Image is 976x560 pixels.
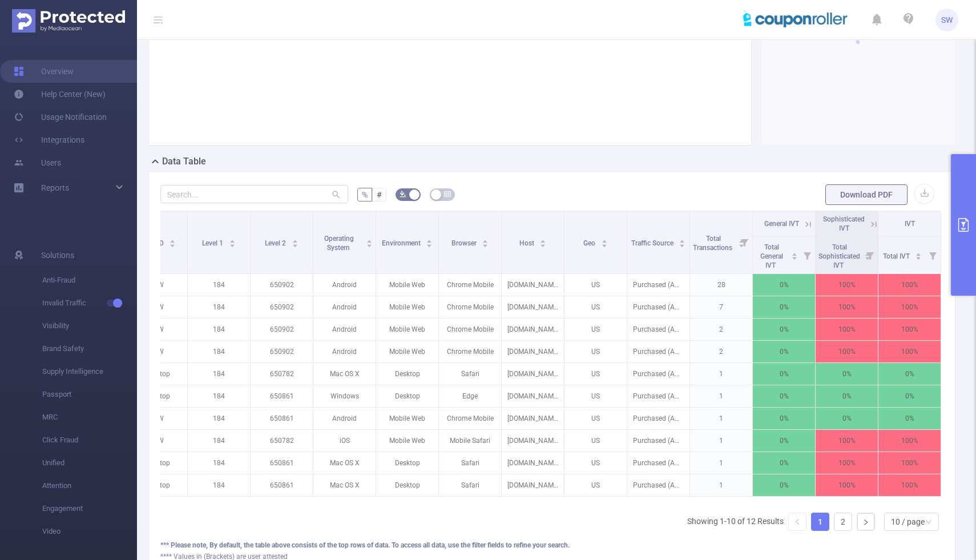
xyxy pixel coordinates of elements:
span: Attention [42,474,137,497]
i: icon: caret-up [229,238,235,241]
p: 0% [753,385,815,407]
p: 650861 [251,408,313,429]
span: Brand Safety [42,337,137,360]
div: Sort [482,238,489,245]
a: Overview [14,60,74,83]
span: SW [941,9,953,31]
p: 0% [753,363,815,385]
p: Purchased (Affiliate) [627,452,689,474]
p: 100% [878,296,941,318]
p: Safari [439,363,501,385]
p: US [564,296,627,318]
p: 184 [188,408,250,429]
p: Desktop [376,474,438,496]
p: Purchased (Affiliate) [627,296,689,318]
i: icon: caret-up [170,238,176,241]
i: icon: caret-up [679,238,685,241]
span: Passport [42,383,137,406]
li: 2 [834,513,852,531]
span: Operating System [324,235,354,252]
p: 650861 [251,385,313,407]
span: Environment [382,239,422,247]
i: Filter menu [799,237,815,273]
p: Mobile Web [376,341,438,362]
p: Mobile Web [376,430,438,452]
p: 0% [816,385,878,407]
i: icon: table [444,191,451,198]
p: 100% [878,430,941,452]
p: 100% [878,452,941,474]
p: 650902 [251,341,313,362]
i: icon: caret-up [540,238,546,241]
p: Purchased (Affiliate) [627,408,689,429]
span: Visibility [42,315,137,337]
span: Sophisticated IVT [823,215,865,232]
p: Mobile Safari [439,430,501,452]
li: Next Page [857,513,875,531]
a: Reports [41,176,69,199]
p: 1 [690,452,752,474]
i: icon: caret-down [170,243,176,246]
p: Purchased (Affiliate) [627,319,689,340]
i: Filter menu [925,237,941,273]
i: icon: caret-down [915,255,922,259]
p: iOS [313,430,376,452]
span: Supply Intelligence [42,360,137,383]
p: 184 [188,430,250,452]
p: [DOMAIN_NAME] [502,474,564,496]
button: Download PDF [825,184,908,205]
p: Mobile Web [376,408,438,429]
h2: Data Table [162,155,206,168]
p: 0% [753,296,815,318]
a: Users [14,151,61,174]
i: icon: caret-down [792,255,798,259]
p: 1 [690,430,752,452]
span: General IVT [764,220,799,228]
i: icon: caret-up [482,238,489,241]
p: 0% [753,319,815,340]
p: Windows [313,385,376,407]
p: Desktop [376,452,438,474]
div: Sort [426,238,433,245]
p: 0% [878,408,941,429]
span: # [377,190,382,199]
p: Android [313,341,376,362]
span: Geo [583,239,597,247]
p: [DOMAIN_NAME] [502,363,564,385]
p: [DOMAIN_NAME] [502,274,564,296]
i: icon: caret-up [426,238,433,241]
div: 10 / page [891,513,925,530]
span: Video [42,520,137,543]
p: Purchased (Affiliate) [627,363,689,385]
p: [DOMAIN_NAME] [502,408,564,429]
i: icon: left [794,518,801,525]
img: Protected Media [12,9,125,33]
input: Search... [160,185,348,203]
a: Integrations [14,128,84,151]
a: 1 [812,513,829,530]
p: 184 [188,319,250,340]
div: Sort [915,251,922,258]
span: Invalid Traffic [42,292,137,315]
p: 0% [753,274,815,296]
p: 0% [753,408,815,429]
p: Mobile Web [376,319,438,340]
p: 0% [816,363,878,385]
span: MRC [42,406,137,429]
p: 1 [690,408,752,429]
li: Previous Page [788,513,806,531]
span: Solutions [41,244,74,267]
i: Filter menu [862,237,878,273]
p: 0% [816,408,878,429]
p: 2 [690,319,752,340]
p: Purchased (Affiliate) [627,341,689,362]
p: 650902 [251,274,313,296]
p: 2 [690,341,752,362]
span: Engagement [42,497,137,520]
p: [DOMAIN_NAME] [502,430,564,452]
p: 1 [690,385,752,407]
p: US [564,452,627,474]
span: Click Fraud [42,429,137,452]
p: Desktop [376,385,438,407]
a: 2 [834,513,852,530]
